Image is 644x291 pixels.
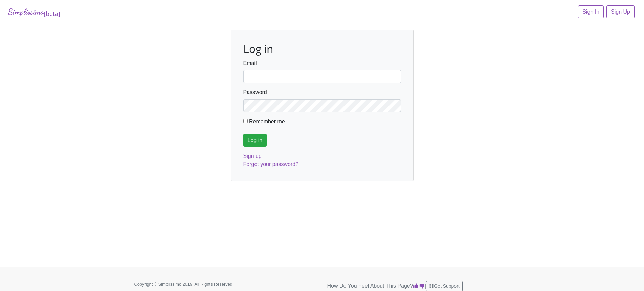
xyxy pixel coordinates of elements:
label: Password [243,88,267,97]
p: Copyright © Simplissimo 2019. All Rights Reserved [134,281,253,287]
a: Simplissimo[beta] [8,5,60,19]
label: Email [243,59,257,67]
a: Sign up [243,153,262,159]
sub: [beta] [44,9,60,18]
a: Sign In [578,5,604,18]
a: Sign Up [606,5,635,18]
input: Log in [243,134,267,147]
label: Remember me [249,118,285,126]
h2: Log in [243,42,401,55]
a: Forgot your password? [243,161,299,167]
